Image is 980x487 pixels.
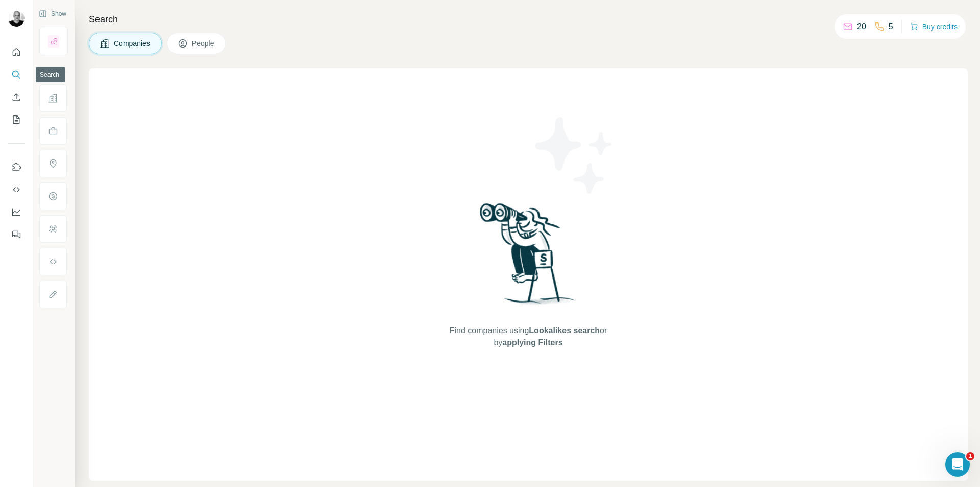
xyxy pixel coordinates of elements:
[889,20,893,33] p: 5
[8,65,24,84] button: Search
[8,203,24,221] button: Dashboard
[8,88,24,106] button: Enrich CSV
[8,180,24,199] button: Use Surfe API
[857,20,866,33] p: 20
[8,158,24,176] button: Use Surfe on LinkedIn
[475,200,581,314] img: Surfe Illustration - Woman searching with binoculars
[8,43,24,61] button: Quick start
[502,338,562,347] span: applying Filters
[528,109,620,201] img: Surfe Illustration - Stars
[89,12,968,27] h4: Search
[8,110,24,129] button: My lists
[910,19,958,34] button: Buy credits
[32,6,73,21] button: Show
[529,326,600,335] span: Lookalikes search
[8,10,24,27] img: Avatar
[8,225,24,244] button: Feedback
[114,38,151,49] span: Companies
[192,38,215,49] span: People
[945,452,970,477] iframe: Intercom live chat
[966,452,974,460] span: 1
[447,324,610,349] span: Find companies using or by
